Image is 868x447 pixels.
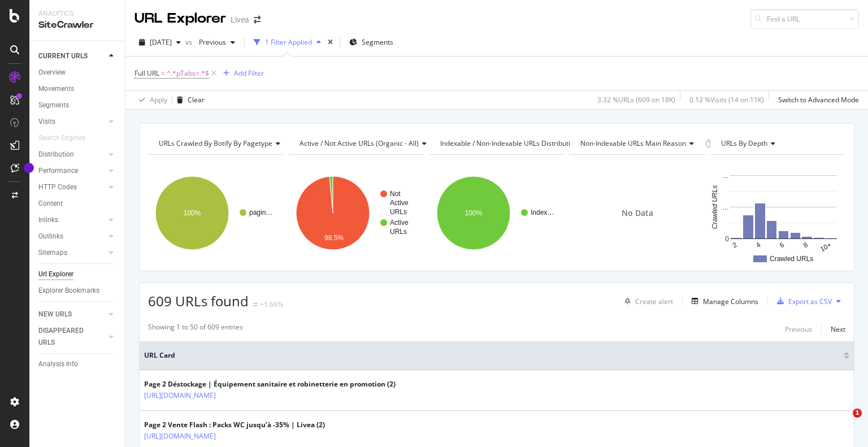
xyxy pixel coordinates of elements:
div: Inlinks [38,214,58,226]
div: Switch to Advanced Mode [778,95,859,105]
svg: A chart. [710,164,844,262]
button: Create alert [620,292,673,310]
a: Search Engines [38,132,97,144]
div: Distribution [38,149,74,160]
h4: URLs by Depth [719,134,835,153]
div: Previous [785,324,812,334]
div: Performance [38,165,78,177]
h4: URLs Crawled By Botify By pagetype [157,134,289,153]
div: URL Explorer [134,9,226,28]
a: Inlinks [38,214,106,226]
a: Explorer Bookmarks [38,285,117,297]
svg: A chart. [148,164,281,262]
div: 1 Filter Applied [265,37,312,47]
text: 0 [726,235,730,243]
span: Previous [194,37,226,47]
a: Url Explorer [38,268,117,280]
button: Add Filter [219,67,264,80]
div: Segments [38,99,69,111]
text: Not [390,190,401,198]
div: Export as CSV [788,297,832,306]
button: Apply [134,91,167,109]
span: Non-Indexable URLs Main Reason [580,138,686,148]
a: CURRENT URLS [38,50,106,62]
div: 0.12 % Visits ( 14 on 11K ) [689,95,764,105]
div: SiteCrawler [38,19,116,32]
div: Tooltip anchor [24,163,34,173]
span: Full URL [134,68,159,78]
button: 1 Filter Applied [249,33,325,51]
div: +1.66% [260,300,283,309]
div: Add Filter [234,68,264,78]
text: … [722,203,729,211]
span: 609 URLs found [148,292,249,310]
img: Equal [253,303,258,306]
a: Visits [38,116,106,128]
span: Indexable / Non-Indexable URLs distribution [440,138,578,148]
div: CURRENT URLS [38,50,88,62]
a: Outlinks [38,231,106,242]
div: times [325,37,335,48]
a: [URL][DOMAIN_NAME] [144,431,216,442]
div: A chart. [289,164,422,262]
span: No Data [622,207,653,219]
span: Active / Not Active URLs (organic - all) [300,138,419,148]
a: Content [38,198,117,210]
div: Next [831,324,845,334]
text: Active [390,199,409,207]
text: Crawled URLs [770,255,813,263]
text: 10+ [819,241,833,253]
span: URL Card [144,350,841,361]
button: Switch to Advanced Mode [774,91,859,109]
span: ^.*pTabs=.*$ [167,66,209,81]
text: Index… [531,209,554,216]
span: 1 [853,409,862,418]
div: Clear [188,95,205,105]
div: Explorer Bookmarks [38,285,99,297]
text: … [722,172,729,180]
div: Page 2 Vente Flash : Packs WC jusqu’à -35% | Livea (2) [144,420,325,430]
a: [URL][DOMAIN_NAME] [144,390,216,401]
div: HTTP Codes [38,181,77,193]
text: 6 [778,241,785,250]
a: Performance [38,165,106,177]
iframe: Intercom live chat [830,409,857,436]
span: URLs Crawled By Botify By pagetype [159,138,272,148]
button: Manage Columns [687,294,758,308]
div: Visits [38,116,55,128]
text: URLs [390,228,407,236]
div: Manage Columns [703,297,758,306]
div: arrow-right-arrow-left [254,16,261,24]
div: DISAPPEARED URLS [38,325,96,349]
span: Segments [362,37,393,47]
span: 2025 Aug. 20th [150,37,172,47]
text: URLs [390,208,407,216]
a: NEW URLS [38,309,106,320]
a: Sitemaps [38,247,106,259]
h4: Non-Indexable URLs Main Reason [578,134,703,153]
div: Url Explorer [38,268,73,280]
h4: Indexable / Non-Indexable URLs Distribution [438,134,595,153]
a: Overview [38,67,117,79]
div: Apply [150,95,167,105]
input: Find a URL [750,9,859,29]
svg: A chart. [429,164,563,262]
text: 98.5% [324,234,344,242]
div: Movements [38,83,74,95]
a: DISAPPEARED URLS [38,325,106,349]
button: Next [831,322,845,336]
a: Distribution [38,149,106,160]
text: Active [390,219,409,227]
div: Page 2 Déstockage | Équipement sanitaire et robinetterie en promotion (2) [144,379,396,389]
button: Export as CSV [772,292,832,310]
div: Analytics [38,9,116,19]
text: 8 [802,241,809,250]
div: Showing 1 to 50 of 609 entries [148,322,243,336]
button: Previous [194,33,240,51]
div: Search Engines [38,132,85,144]
text: Crawled URLs [711,185,719,229]
div: Overview [38,67,66,79]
